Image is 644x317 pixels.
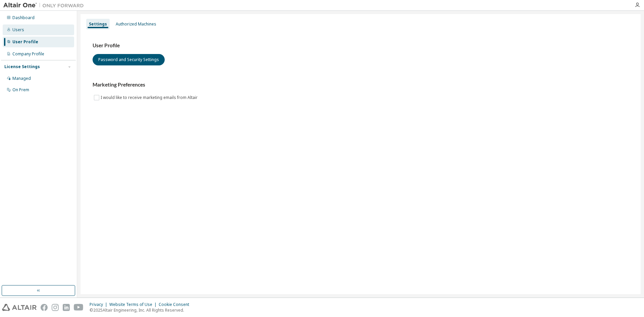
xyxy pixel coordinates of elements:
div: Settings [89,21,107,27]
div: Users [12,27,24,33]
div: Company Profile [12,51,44,57]
label: I would like to receive marketing emails from Altair [101,94,199,102]
button: Password and Security Settings [93,54,165,65]
img: youtube.svg [74,304,84,311]
div: Cookie Consent [159,302,193,307]
img: instagram.svg [52,304,59,311]
h3: Marketing Preferences [93,82,629,88]
img: altair_logo.svg [2,304,37,311]
img: facebook.svg [41,304,48,311]
img: Altair One [3,2,87,9]
div: On Prem [12,87,29,93]
div: License Settings [4,64,40,69]
p: © 2025 Altair Engineering, Inc. All Rights Reserved. [90,307,193,313]
div: Privacy [90,302,109,307]
div: Managed [12,76,31,81]
h3: User Profile [93,42,629,49]
div: Website Terms of Use [109,302,159,307]
img: linkedin.svg [63,304,70,311]
div: Authorized Machines [116,21,156,27]
div: Dashboard [12,15,35,20]
div: User Profile [12,39,38,45]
